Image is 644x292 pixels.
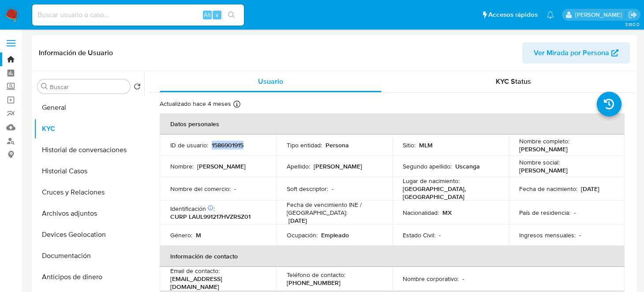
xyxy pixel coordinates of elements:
button: Volver al orden por defecto [134,83,141,93]
span: Usuario [258,76,283,86]
input: Buscar [50,83,127,91]
p: Nacionalidad : [403,209,439,217]
p: Nombre : [170,162,194,170]
p: Sitio : [403,141,416,149]
p: MLM [419,141,433,149]
p: Email de contacto : [170,267,220,275]
p: Tipo entidad : [287,141,322,149]
p: MX [442,209,452,217]
p: [PERSON_NAME] [519,145,568,153]
p: Persona [326,141,349,149]
h1: Información de Usuario [39,49,113,57]
p: Teléfono de contacto : [287,271,345,279]
p: Uscanga [455,162,480,170]
p: Nombre social : [519,158,560,166]
button: KYC [34,118,144,139]
p: - [574,209,576,217]
input: Buscar usuario o caso... [32,9,244,21]
button: Historial Casos [34,161,144,182]
p: 1586901915 [212,141,243,149]
p: [DATE] [288,217,307,225]
p: - [579,231,581,239]
p: Nombre del comercio : [170,185,231,193]
p: Ocupación : [287,231,318,239]
button: Buscar [41,83,48,90]
button: search-icon [222,9,240,21]
p: Fecha de vencimiento INE / [GEOGRAPHIC_DATA] : [287,201,382,217]
span: Accesos rápidos [488,10,538,19]
button: Documentación [34,245,144,266]
p: M [196,231,201,239]
span: s [216,11,218,19]
p: - [439,231,441,239]
p: [EMAIL_ADDRESS][DOMAIN_NAME] [170,275,262,291]
p: CURP LAUL991217HVZRSZ01 [170,213,251,221]
p: Soft descriptor : [287,185,328,193]
p: - [462,275,464,283]
p: País de residencia : [519,209,570,217]
p: - [332,185,333,193]
button: Anticipos de dinero [34,266,144,288]
p: Estado Civil : [403,231,435,239]
p: Nombre corporativo : [403,275,459,283]
p: [PHONE_NUMBER] [287,279,341,287]
span: KYC Status [496,76,531,86]
button: Devices Geolocation [34,224,144,245]
span: Ver Mirada por Persona [534,42,609,64]
button: Cruces y Relaciones [34,182,144,203]
p: Nombre completo : [519,137,569,145]
p: Empleado [321,231,349,239]
p: Identificación : [170,205,215,213]
button: Historial de conversaciones [34,139,144,161]
th: Datos personales [160,113,625,135]
button: General [34,97,144,118]
span: Alt [204,11,211,19]
p: - [234,185,236,193]
th: Información de contacto [160,246,625,267]
p: [GEOGRAPHIC_DATA], [GEOGRAPHIC_DATA] [403,185,494,201]
button: Archivos adjuntos [34,203,144,224]
a: Salir [628,10,637,19]
p: [PERSON_NAME] [314,162,362,170]
p: Género : [170,231,192,239]
p: Lugar de nacimiento : [403,177,460,185]
p: ID de usuario : [170,141,208,149]
p: Segundo apellido : [403,162,452,170]
p: [DATE] [581,185,599,193]
button: Ver Mirada por Persona [522,42,630,64]
p: Apellido : [287,162,310,170]
p: brenda.morenoreyes@mercadolibre.com.mx [575,11,625,19]
p: Actualizado hace 4 meses [160,100,231,108]
p: [PERSON_NAME] [519,166,568,174]
p: Fecha de nacimiento : [519,185,577,193]
p: Ingresos mensuales : [519,231,576,239]
a: Notificaciones [547,11,554,19]
p: [PERSON_NAME] [197,162,246,170]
